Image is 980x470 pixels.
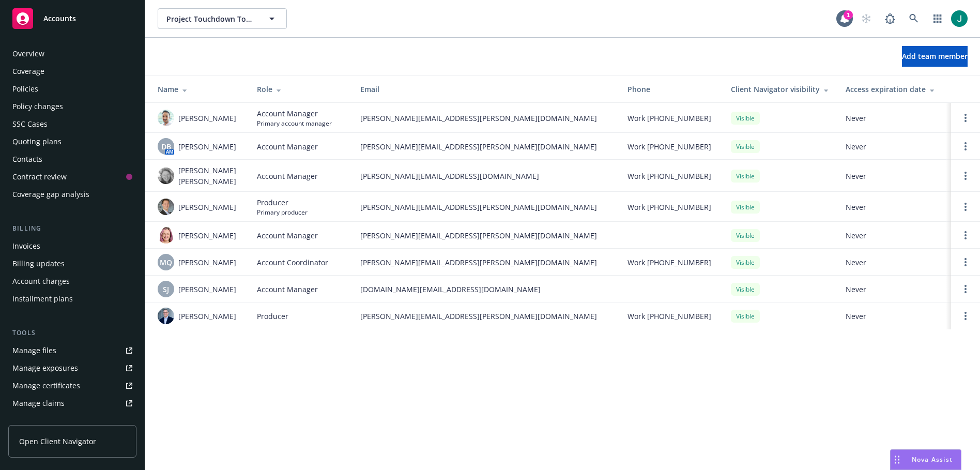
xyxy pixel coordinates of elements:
div: Billing [8,223,136,234]
span: [PERSON_NAME] [178,113,236,124]
a: Open options [959,170,972,182]
a: Open options [959,140,972,153]
a: Open options [959,283,972,295]
span: MQ [160,257,172,268]
span: [PERSON_NAME][EMAIL_ADDRESS][PERSON_NAME][DOMAIN_NAME] [360,202,611,213]
a: Contacts [8,151,136,168]
a: Billing updates [8,255,136,272]
span: Account Manager [257,284,318,295]
span: [PERSON_NAME][EMAIL_ADDRESS][PERSON_NAME][DOMAIN_NAME] [360,141,611,152]
span: Work [PHONE_NUMBER] [627,113,711,124]
div: Billing updates [12,255,65,272]
a: Quoting plans [8,133,136,150]
span: Never [846,202,943,213]
div: Visible [731,256,760,269]
img: photo [158,308,174,324]
span: Account Manager [257,108,332,119]
span: Never [846,311,943,322]
a: Report a Bug [880,8,900,29]
div: SSC Cases [12,116,48,132]
span: Accounts [43,14,76,23]
a: Accounts [8,4,136,33]
div: Manage exposures [12,360,78,376]
div: Visible [731,170,760,183]
span: Never [846,257,943,268]
div: Name [158,84,240,95]
div: Client Navigator visibility [731,84,829,95]
div: Role [257,84,344,95]
div: Visible [731,112,760,125]
div: Policies [12,81,38,97]
a: Open options [959,112,972,124]
a: Manage files [8,342,136,359]
button: Nova Assist [890,449,961,470]
div: Contract review [12,169,67,185]
a: Overview [8,46,136,62]
button: Project Touchdown Topco LP [158,8,287,29]
a: Open options [959,229,972,241]
img: photo [158,199,174,215]
span: Open Client Navigator [19,436,96,447]
div: Quoting plans [12,133,62,150]
span: Add team member [902,51,968,61]
a: Contract review [8,169,136,185]
div: Installment plans [12,291,73,307]
a: Manage exposures [8,360,136,376]
span: Work [PHONE_NUMBER] [627,141,711,152]
span: [PERSON_NAME] [178,284,236,295]
span: Work [PHONE_NUMBER] [627,171,711,181]
a: Manage claims [8,395,136,412]
div: Visible [731,283,760,296]
div: Visible [731,310,760,323]
div: Contacts [12,151,42,168]
span: Primary producer [257,208,308,217]
div: Visible [731,140,760,153]
span: [PERSON_NAME][EMAIL_ADDRESS][PERSON_NAME][DOMAIN_NAME] [360,230,611,241]
a: Start snowing [856,8,877,29]
span: Never [846,141,943,152]
div: Visible [731,201,760,214]
span: Primary account manager [257,119,332,128]
div: Invoices [12,238,40,254]
span: Never [846,171,943,181]
span: Account Manager [257,141,318,152]
div: Tools [8,328,136,338]
span: Never [846,113,943,124]
span: Nova Assist [912,455,953,464]
span: Account Manager [257,230,318,241]
span: [PERSON_NAME][EMAIL_ADDRESS][PERSON_NAME][DOMAIN_NAME] [360,257,611,268]
div: Manage files [12,342,56,359]
div: Phone [627,84,714,95]
div: Overview [12,46,44,62]
div: Visible [731,229,760,242]
div: Drag to move [891,450,904,469]
a: Search [904,8,924,29]
span: [PERSON_NAME] [178,257,236,268]
a: Open options [959,310,972,322]
a: Manage BORs [8,413,136,429]
span: [PERSON_NAME] [178,141,236,152]
a: Policies [8,81,136,97]
span: [PERSON_NAME] [178,202,236,213]
span: Work [PHONE_NUMBER] [627,311,711,322]
span: [PERSON_NAME][EMAIL_ADDRESS][PERSON_NAME][DOMAIN_NAME] [360,113,611,124]
a: Policy changes [8,98,136,115]
div: 1 [844,10,853,20]
button: Add team member [902,46,968,67]
a: Coverage gap analysis [8,186,136,203]
div: Coverage gap analysis [12,186,89,203]
img: photo [158,168,174,184]
div: Policy changes [12,98,63,115]
a: Manage certificates [8,377,136,394]
div: Manage certificates [12,377,80,394]
a: Installment plans [8,291,136,307]
span: Account Manager [257,171,318,181]
span: Work [PHONE_NUMBER] [627,202,711,213]
span: [PERSON_NAME] [PERSON_NAME] [178,165,240,187]
span: [PERSON_NAME][EMAIL_ADDRESS][DOMAIN_NAME] [360,171,611,181]
div: Coverage [12,63,44,80]
span: Never [846,230,943,241]
span: Producer [257,311,288,322]
a: Open options [959,201,972,213]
